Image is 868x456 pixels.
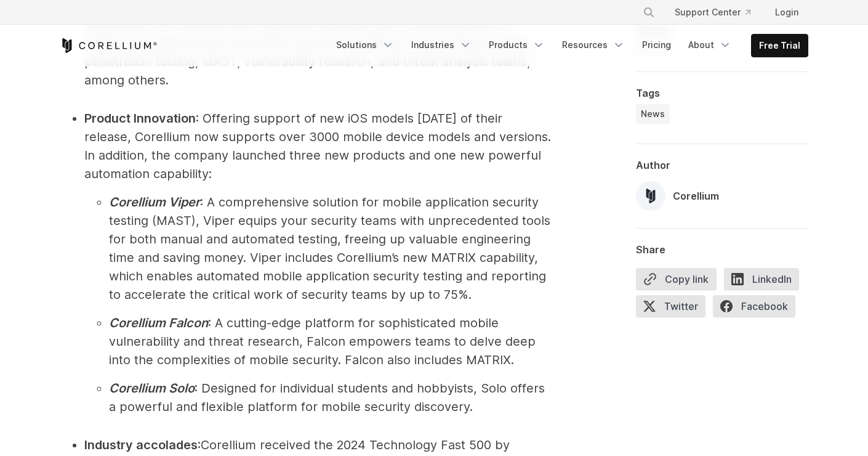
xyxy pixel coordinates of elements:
[628,1,808,23] div: Navigation Menu
[481,34,552,56] a: Products
[636,295,705,317] span: Twitter
[329,34,401,56] a: Solutions
[109,195,550,302] span: : A comprehensive solution for mobile application security testing (MAST), Viper equips your secu...
[198,438,201,452] span: :
[636,295,713,322] a: Twitter
[635,34,678,56] a: Pricing
[724,268,799,290] span: LinkedIn
[638,1,660,23] button: Search
[109,381,195,396] strong: Corellium Solo
[636,181,665,211] img: Corellium
[109,316,536,367] span: : A cutting-edge platform for sophisticated mobile vulnerability and threat research, Falcon empo...
[713,295,803,322] a: Facebook
[84,111,551,181] span: Offering support of new iOS models [DATE] of their release, Corellium now supports over 3000 mobi...
[84,438,201,452] strong: Industry accolades
[641,108,665,120] span: News
[109,381,545,414] span: : Designed for individual students and hobbyists, Solo offers a powerful and flexible platform fo...
[673,189,719,203] div: Corellium
[60,38,158,53] a: Corellium Home
[84,111,196,126] strong: Product Innovation
[636,243,808,256] div: Share
[84,109,552,416] li: :
[724,268,806,295] a: LinkedIn
[109,195,200,210] strong: Corellium Viper
[752,35,808,57] a: Free Trial
[555,34,632,56] a: Resources
[404,34,479,56] a: Industries
[713,295,795,317] span: Facebook
[681,34,739,56] a: About
[636,159,808,171] div: Author
[665,1,760,23] a: Support Center
[765,1,808,23] a: Login
[109,316,208,330] strong: Corellium Falcon
[329,34,808,57] div: Navigation Menu
[636,268,717,290] button: Copy link
[636,87,808,99] div: Tags
[636,104,670,124] a: News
